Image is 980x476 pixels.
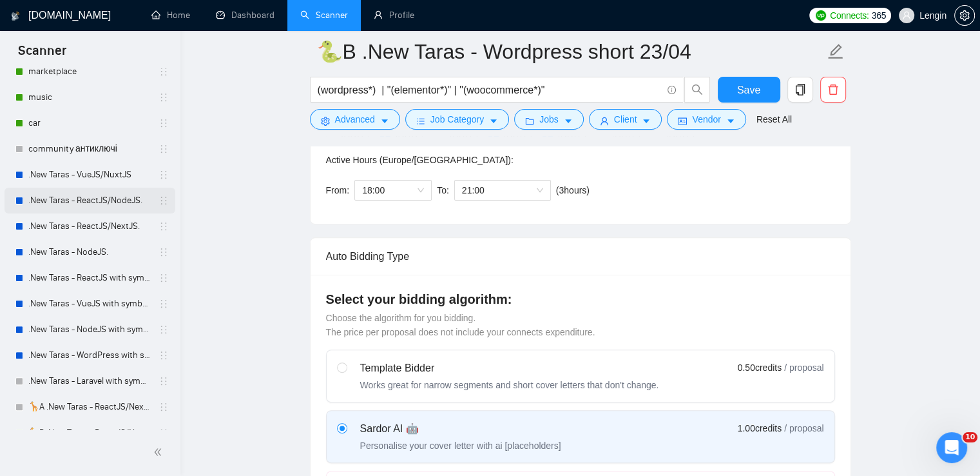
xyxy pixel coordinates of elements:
span: copy [788,84,812,95]
span: setting [321,116,330,126]
span: Job Category [430,112,484,126]
span: 21:00 [462,181,543,200]
button: copy [787,77,813,103]
span: Connects: [830,8,869,23]
button: idcardVendorcaret-down [667,109,745,130]
span: Client [614,112,637,126]
span: caret-down [489,116,498,126]
span: holder [159,273,169,283]
span: user [902,11,911,20]
span: To: [437,185,449,195]
span: 1.00 credits [738,421,782,435]
span: user [600,116,609,126]
a: searchScanner [300,10,348,21]
input: Search Freelance Jobs... [318,82,662,98]
span: folder [525,116,534,126]
div: Template Bidder [360,361,659,376]
span: Vendor [692,112,720,126]
a: community антиключі [28,136,151,162]
span: holder [159,118,169,128]
img: upwork-logo.png [816,10,826,21]
span: Choose the algorithm for you bidding. The price per proposal does not include your connects expen... [326,313,595,337]
span: holder [159,170,169,180]
a: .New Taras - NodeJS with symbols [28,317,151,342]
a: 🦒B .New Taras - ReactJS/NextJS rel exp 23/04 [28,420,151,446]
a: .New Taras - VueJS/NuxtJS [28,162,151,188]
span: info-circle [668,86,676,94]
span: Scanner [8,41,77,68]
span: holder [159,299,169,309]
span: holder [159,221,169,232]
a: userProfile [374,10,414,21]
span: holder [159,66,169,77]
span: caret-down [380,116,389,126]
span: caret-down [564,116,573,126]
span: holder [159,144,169,154]
span: setting [955,10,974,21]
span: 10 [963,432,977,442]
span: holder [159,428,169,438]
span: 18:00 [362,181,424,200]
input: Scanner name... [317,35,825,68]
span: Advanced [335,112,375,126]
span: holder [159,402,169,412]
button: delete [820,77,846,103]
a: .New Taras - ReactJS/NodeJS. [28,188,151,213]
span: From: [326,185,350,195]
h4: Select your bidding algorithm: [326,290,835,308]
span: / proposal [784,422,823,435]
div: Personalise your cover letter with ai [placeholders] [360,439,561,452]
button: barsJob Categorycaret-down [405,109,509,130]
div: Works great for narrow segments and short cover letters that don't change. [360,379,659,392]
a: 🦒A .New Taras - ReactJS/NextJS usual 23/04 [28,394,151,420]
a: setting [954,10,975,21]
a: .New Taras - VueJS with symbols [28,291,151,317]
span: delete [821,84,845,95]
span: holder [159,92,169,103]
a: .New Taras - ReactJS/NextJS. [28,213,151,239]
img: logo [11,6,20,26]
span: holder [159,350,169,361]
a: .New Taras - Laravel with symbols [28,368,151,394]
span: Active Hours ( Europe/[GEOGRAPHIC_DATA] ): [326,155,514,165]
span: / proposal [784,361,823,374]
a: car [28,110,151,136]
span: edit [827,43,844,60]
span: holder [159,324,169,335]
div: Sardor AI 🤖 [360,421,561,437]
a: .New Taras - NodeJS. [28,239,151,265]
a: homeHome [151,10,190,21]
button: folderJobscaret-down [514,109,584,130]
a: .New Taras - ReactJS with symbols [28,265,151,291]
span: ( 3 hours) [556,185,590,195]
span: 365 [871,8,885,23]
a: marketplace [28,59,151,84]
span: double-left [153,446,166,459]
div: Auto Bidding Type [326,238,835,275]
a: dashboardDashboard [216,10,274,21]
span: holder [159,195,169,206]
a: .New Taras - WordPress with symbols [28,342,151,368]
button: Save [718,77,780,103]
span: Jobs [539,112,559,126]
button: userClientcaret-down [589,109,662,130]
span: 0.50 credits [738,361,782,375]
span: Save [737,82,760,98]
span: holder [159,247,169,257]
span: bars [416,116,425,126]
span: caret-down [642,116,651,126]
button: setting [954,5,975,26]
button: search [684,77,710,103]
span: caret-down [726,116,735,126]
iframe: Intercom live chat [936,432,967,463]
a: music [28,84,151,110]
a: Reset All [756,112,792,126]
button: settingAdvancedcaret-down [310,109,400,130]
span: search [685,84,709,95]
span: idcard [678,116,687,126]
span: holder [159,376,169,386]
